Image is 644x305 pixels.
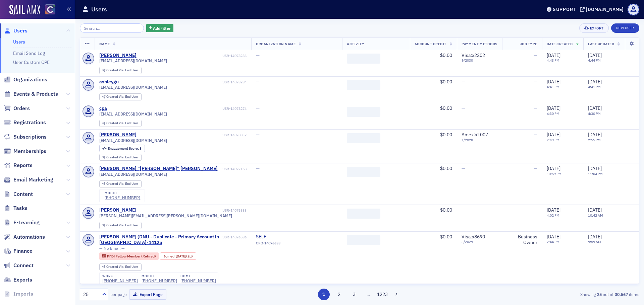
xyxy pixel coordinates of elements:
div: USR-14078032 [138,133,247,137]
a: Subscriptions [4,133,47,141]
span: Created Via : [106,94,125,99]
time: 4:44 PM [588,58,601,63]
button: Export [579,23,608,33]
span: [DATE] [547,207,560,213]
span: ‌ [347,167,380,177]
time: 2:49 PM [547,138,559,142]
span: [DATE] [547,105,560,111]
span: Profile [628,4,639,15]
span: [DATE] [588,207,602,213]
div: ashleygu [99,79,119,85]
img: SailAMX [9,5,40,15]
button: 1223 [377,289,388,300]
span: Joined : [163,254,176,258]
div: USR-14076586 [222,235,247,239]
span: — [256,79,260,85]
time: 4:02 PM [547,213,559,218]
span: — [534,132,537,138]
span: Orders [13,105,30,112]
div: USR-14076833 [138,208,247,213]
button: 1 [318,289,330,300]
time: 4:30 PM [588,111,601,116]
div: USR-14078284 [120,80,247,84]
a: Users [4,27,28,34]
span: E-Learning [13,219,40,226]
span: [EMAIL_ADDRESS][DOMAIN_NAME] [99,58,167,63]
div: mobile [105,191,140,195]
div: 25 [83,291,98,298]
time: 10:59 PM [547,171,561,176]
span: Created Via : [106,68,125,72]
span: — [534,105,537,111]
a: Finance [4,247,33,255]
time: 4:41 PM [588,84,601,89]
span: Connect [13,262,34,269]
span: Tasks [13,205,28,212]
div: [PHONE_NUMBER] [105,195,140,200]
span: Add Filter [153,25,171,31]
div: mobile [142,274,177,278]
a: Orders [4,105,30,112]
a: [PERSON_NAME] [99,132,137,138]
span: Events & Products [13,90,58,98]
span: [DATE] [547,79,560,85]
span: Content [13,190,33,198]
time: 4:43 PM [547,58,559,63]
div: [DOMAIN_NAME] [586,6,624,12]
span: [DATE] [547,234,560,240]
span: Created Via : [106,223,125,227]
span: — [256,52,260,58]
div: ORG-14076638 [256,241,317,248]
span: Visa : x2202 [462,52,485,58]
span: Organizations [13,76,47,83]
a: [PERSON_NAME] (DNU - Duplicate - Primary Account in [GEOGRAPHIC_DATA]-14125 [99,234,221,246]
div: 3 [108,147,142,150]
span: [DATE] [176,254,186,258]
span: — [256,165,260,171]
time: 10:42 AM [588,213,603,218]
button: 2 [333,289,345,300]
span: $0.00 [440,234,452,240]
span: — [534,52,537,58]
span: [PERSON_NAME][EMAIL_ADDRESS][PERSON_NAME][DOMAIN_NAME] [99,213,232,218]
span: Users [13,27,28,34]
div: [PERSON_NAME] [99,53,137,59]
button: 3 [348,289,360,300]
a: Events & Products [4,90,58,98]
div: [PERSON_NAME] "[PERSON_NAME]" [PERSON_NAME] [99,166,218,172]
span: [EMAIL_ADDRESS][DOMAIN_NAME] [99,138,167,143]
div: Created Via: End User [99,120,142,127]
span: Created Via : [106,155,125,159]
div: USR-14078274 [108,106,247,111]
span: ‌ [347,133,380,143]
span: — [534,207,537,213]
a: Email Marketing [4,176,53,183]
div: Created Via: End User [99,263,142,271]
span: Fellow Member (Retired) [116,254,156,258]
div: Created Via: End User [99,67,142,74]
span: [DATE] [547,132,560,138]
div: End User [106,265,138,269]
time: 2:55 PM [588,138,601,142]
div: Created Via: End User [99,154,142,161]
div: Business Owner [507,234,537,246]
span: Subscriptions [13,133,47,141]
span: — [462,165,465,171]
span: ‌ [347,235,380,245]
a: [PHONE_NUMBER] [180,278,216,283]
button: Export Page [129,289,166,300]
div: End User [106,224,138,227]
a: E-Learning [4,219,40,226]
span: Activity [347,42,364,46]
a: User Custom CPE [13,59,50,65]
a: Connect [4,262,34,269]
img: SailAMX [45,4,55,15]
a: View Homepage [40,4,55,16]
div: Support [553,6,576,12]
span: [EMAIL_ADDRESS][DOMAIN_NAME] [99,172,167,177]
span: Created Via : [106,264,125,269]
span: Amex : x1007 [462,132,488,138]
div: End User [106,122,138,125]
